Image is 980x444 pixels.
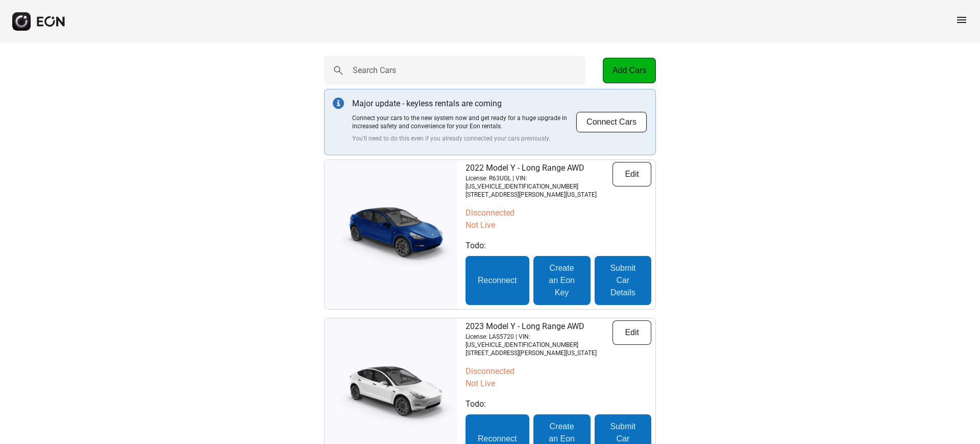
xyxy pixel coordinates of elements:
span: menu [955,14,968,26]
p: Disconnected [465,207,651,219]
img: car [325,201,457,268]
img: car [325,360,457,426]
button: Add Cars [603,58,656,83]
button: Edit [612,162,651,186]
p: Major update - keyless rentals are coming [352,98,576,110]
p: Not Live [465,219,651,231]
button: Edit [612,320,651,345]
p: Not Live [465,378,651,390]
p: License: R63UGL | VIN: [US_VEHICLE_IDENTIFICATION_NUMBER] [465,174,612,191]
p: Disconnected [465,365,651,378]
p: 2023 Model Y - Long Range AWD [465,320,612,333]
button: Create an Eon Key [533,256,591,305]
p: Todo: [465,398,651,410]
button: Connect Cars [576,111,647,133]
p: [STREET_ADDRESS][PERSON_NAME][US_STATE] [465,349,612,357]
p: License: LAS5720 | VIN: [US_VEHICLE_IDENTIFICATION_NUMBER] [465,333,612,349]
p: 2022 Model Y - Long Range AWD [465,162,612,174]
img: info [333,98,344,109]
p: You'll need to do this even if you already connected your cars previously. [352,134,576,143]
button: Submit Car Details [595,256,651,305]
p: [STREET_ADDRESS][PERSON_NAME][US_STATE] [465,191,612,199]
p: Connect your cars to the new system now and get ready for a huge upgrade in increased safety and ... [352,114,576,130]
p: Todo: [465,240,651,252]
label: Search Cars [353,64,396,77]
button: Reconnect [465,256,529,305]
